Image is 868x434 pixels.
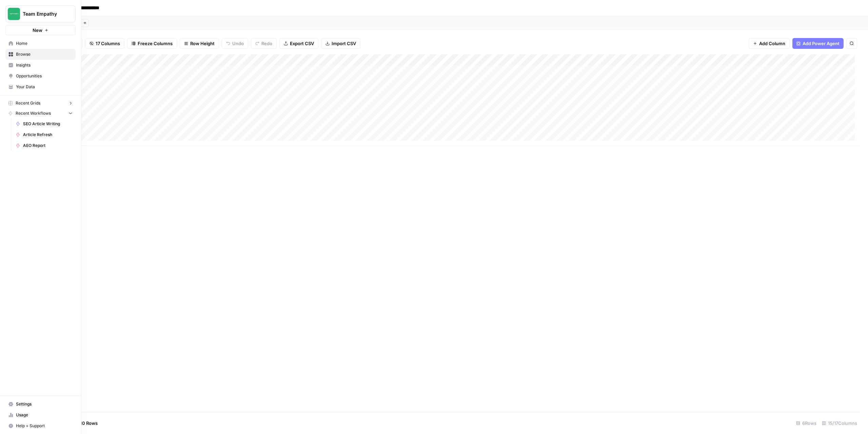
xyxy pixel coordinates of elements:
button: New [5,25,76,35]
span: Team Empathy [23,11,64,17]
button: Undo [222,38,248,49]
span: Recent Workflows [16,110,51,116]
span: SEO Article Writing [23,121,73,127]
button: Export CSV [279,38,318,49]
a: SEO Article Writing [13,118,76,129]
a: Usage [5,410,76,420]
button: Freeze Columns [127,38,177,49]
span: AEO Report [23,143,73,149]
span: Help + Support [16,423,73,429]
span: Row Height [190,40,215,47]
span: Undo [232,40,244,47]
img: Team Empathy Logo [8,8,20,20]
span: Usage [16,412,73,418]
button: Import CSV [321,38,360,49]
button: Help + Support [5,420,76,431]
a: Browse [5,49,76,60]
span: Your Data [16,84,73,90]
button: Workspace: Team Empathy [5,5,76,22]
a: Home [5,38,76,49]
button: Add Column [749,38,790,49]
a: Your Data [5,81,76,92]
span: Recent Grids [16,100,40,106]
span: Opportunities [16,73,73,79]
span: New [33,27,42,34]
a: Opportunities [5,71,76,81]
div: 6 Rows [793,418,819,429]
button: Redo [251,38,277,49]
a: Insights [5,60,76,71]
div: 15/17 Columns [819,418,860,429]
span: Insights [16,62,73,68]
button: 17 Columns [85,38,124,49]
span: 17 Columns [96,40,120,47]
span: Add 10 Rows [71,420,98,427]
span: Home [16,40,73,46]
span: Browse [16,51,73,57]
span: Export CSV [290,40,314,47]
span: Article Refresh [23,132,73,138]
span: Add Power Agent [803,40,840,47]
a: AEO Report [13,140,76,151]
a: Article Refresh [13,129,76,140]
span: Add Column [759,40,785,47]
a: Settings [5,399,76,410]
span: Import CSV [332,40,356,47]
span: Freeze Columns [138,40,173,47]
span: Redo [261,40,272,47]
button: Row Height [180,38,219,49]
button: Recent Grids [5,98,76,108]
button: Add Power Agent [792,38,844,49]
button: Recent Workflows [5,108,76,118]
span: Settings [16,401,73,407]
